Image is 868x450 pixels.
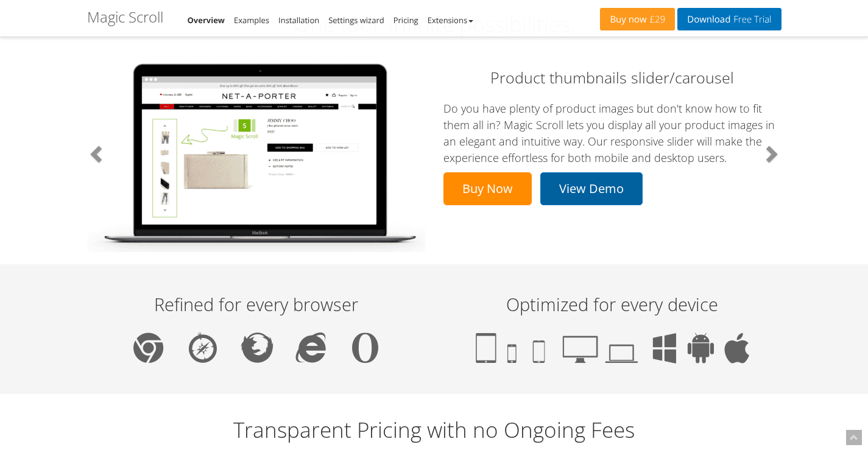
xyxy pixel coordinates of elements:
h2: Transparent Pricing with no Ongoing Fees [87,418,782,442]
a: Extensions [428,15,473,26]
p: Optimized for every device [446,295,778,314]
a: Buy now£29 [600,8,675,30]
a: Installation [278,15,319,26]
a: Settings wizard [328,15,384,26]
span: Free Trial [730,15,771,24]
img: Magic Scroll [87,55,425,252]
a: Overview [188,15,225,26]
a: DownloadFree Trial [677,8,781,30]
a: Examples [234,15,269,26]
a: View Demo [540,172,643,205]
p: Refined for every browser [90,295,422,314]
img: Tablet, phone, smartphone, desktop, laptop, Windows, Android, iOS [476,332,749,364]
span: £29 [647,15,666,24]
h1: Magic Scroll [87,9,163,25]
a: Pricing [393,15,418,26]
h2: Product thumbnails slider/carousel [443,67,782,88]
p: Do you have plenty of product images but don't know how to fit them all in? Magic Scroll lets you... [443,100,782,166]
img: Chrome, Safari, Firefox, IE, Opera [133,332,378,363]
a: Buy Now [443,172,532,205]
